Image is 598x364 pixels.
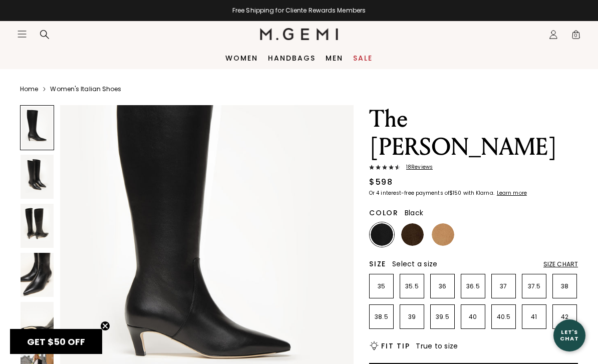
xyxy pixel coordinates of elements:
[463,189,496,197] klarna-placement-style-body: with Klarna
[21,302,54,346] img: The Tina
[21,204,54,248] img: The Tina
[371,223,393,246] img: Black
[553,313,576,321] p: 42
[369,189,449,197] klarna-placement-style-body: Or 4 interest-free payments of
[492,282,515,290] p: 37
[268,54,316,62] a: Handbags
[553,282,576,290] p: 38
[553,329,585,341] div: Let's Chat
[50,85,121,93] a: Women's Italian Shoes
[326,54,343,62] a: Men
[400,164,433,170] span: 18 Review s
[21,155,54,199] img: The Tina
[497,189,527,197] klarna-placement-style-cta: Learn more
[369,209,399,217] h2: Color
[405,208,423,218] span: Black
[20,85,38,93] a: Home
[522,313,546,321] p: 41
[369,260,386,268] h2: Size
[10,329,102,354] div: GET $50 OFFClose teaser
[381,342,410,350] h2: Fit Tip
[461,313,485,321] p: 40
[432,223,454,246] img: Biscuit
[27,335,85,348] span: GET $50 OFF
[543,260,578,268] div: Size Chart
[401,223,424,246] img: Chocolate
[370,282,393,290] p: 35
[400,282,424,290] p: 35.5
[431,282,454,290] p: 36
[449,189,461,197] klarna-placement-style-amount: $150
[400,313,424,321] p: 39
[353,54,373,62] a: Sale
[21,253,54,297] img: The Tina
[416,341,458,351] span: True to size
[522,282,546,290] p: 37.5
[571,32,581,42] span: 0
[370,313,393,321] p: 38.5
[369,105,578,161] h1: The [PERSON_NAME]
[392,259,437,269] span: Select a size
[492,313,515,321] p: 40.5
[431,313,454,321] p: 39.5
[461,282,485,290] p: 36.5
[100,321,110,331] button: Close teaser
[369,176,393,188] div: $598
[496,190,527,196] a: Learn more
[225,54,258,62] a: Women
[369,164,578,172] a: 18Reviews
[17,29,27,39] button: Open site menu
[260,28,339,40] img: M.Gemi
